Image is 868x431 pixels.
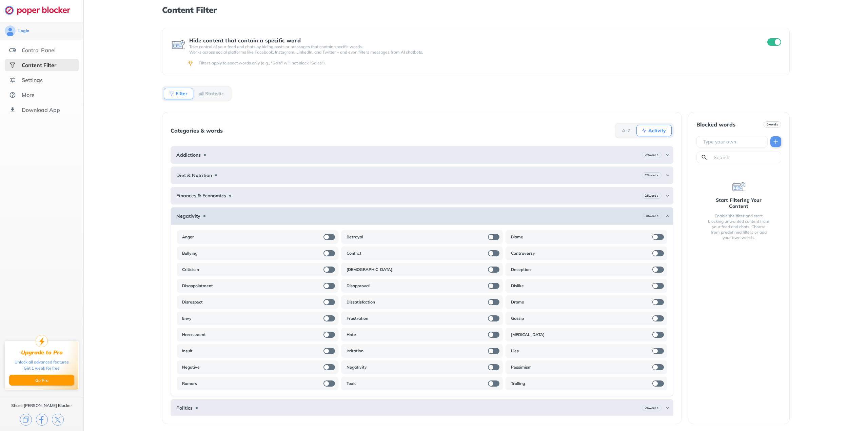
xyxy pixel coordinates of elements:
[182,365,200,370] b: Negative
[707,213,770,240] div: Enable the filter and start blocking unwanted content from your feed and chats. Choose from prede...
[511,251,535,256] b: Controversy
[176,152,201,158] b: Addictions
[347,316,368,321] b: Frustration
[198,91,204,96] img: Statistic
[707,197,770,209] div: Start Filtering Your Content
[22,47,56,54] div: Control Panel
[702,138,765,145] input: Type your own
[22,62,56,68] div: Content Filter
[9,62,16,68] img: social-selected.svg
[645,406,658,410] b: 26 words
[622,129,631,133] b: A-Z
[511,283,524,289] b: Dislike
[347,283,370,289] b: Disapproval
[511,332,545,337] b: [MEDICAL_DATA]
[642,128,647,133] img: Activity
[205,92,224,96] b: Statistic
[511,234,523,240] b: Blame
[22,106,60,113] div: Download App
[347,251,361,256] b: Conflict
[189,50,755,55] p: Works across social platforms like Facebook, Instagram, LinkedIn, and Twitter – and even filters ...
[36,335,48,347] img: upgrade-to-pro.svg
[347,267,392,272] b: [DEMOGRAPHIC_DATA]
[645,173,658,178] b: 23 words
[36,414,48,426] img: facebook.svg
[182,234,194,240] b: Anger
[9,106,16,113] img: download-app.svg
[511,381,525,386] b: Trolling
[20,414,32,426] img: copy.svg
[22,92,35,98] div: More
[767,122,778,127] b: 0 words
[347,381,356,386] b: Toxic
[9,375,74,386] button: Go Pro
[696,121,735,128] div: Blocked words
[182,348,193,354] b: Insult
[182,299,203,305] b: Disrespect
[713,154,778,161] input: Search
[162,5,789,14] h1: Content Filter
[5,25,16,36] img: avatar.svg
[176,405,193,411] b: Politics
[5,5,78,15] img: logo-webpage.svg
[199,60,780,66] div: Filters apply to exact words only (e.g., "Sale" will not block "Sales").
[189,37,755,43] div: Hide content that contain a specific word
[176,173,212,178] b: Diet & Nutrition
[11,403,72,408] div: Share [PERSON_NAME] Blocker
[9,92,16,98] img: about.svg
[645,193,658,198] b: 25 words
[9,77,16,83] img: settings.svg
[52,414,64,426] img: x.svg
[182,381,197,386] b: Rumors
[511,348,519,354] b: Lies
[511,299,524,305] b: Drama
[511,316,524,321] b: Gossip
[9,47,16,54] img: features.svg
[347,332,356,337] b: Hate
[176,213,200,219] b: Negativity
[347,365,367,370] b: Negativity
[645,153,658,157] b: 29 words
[182,332,206,337] b: Harassment
[182,267,199,272] b: Criticism
[24,365,60,371] div: Get 1 week for free
[22,77,43,83] div: Settings
[645,214,658,218] b: 30 words
[18,28,29,34] div: Login
[347,299,375,305] b: Dissatisfaction
[182,283,213,289] b: Disappointment
[176,92,188,96] b: Filter
[15,359,69,365] div: Unlock all advanced features
[648,129,666,133] b: Activity
[182,316,192,321] b: Envy
[189,44,755,50] p: Take control of your feed and chats by hiding posts or messages that contain specific words.
[176,193,226,198] b: Finances & Economics
[169,91,174,96] img: Filter
[347,234,363,240] b: Betrayal
[511,365,532,370] b: Pessimism
[171,128,223,134] div: Categories & words
[511,267,531,272] b: Deception
[21,349,63,356] div: Upgrade to Pro
[347,348,363,354] b: Irritation
[182,251,197,256] b: Bullying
